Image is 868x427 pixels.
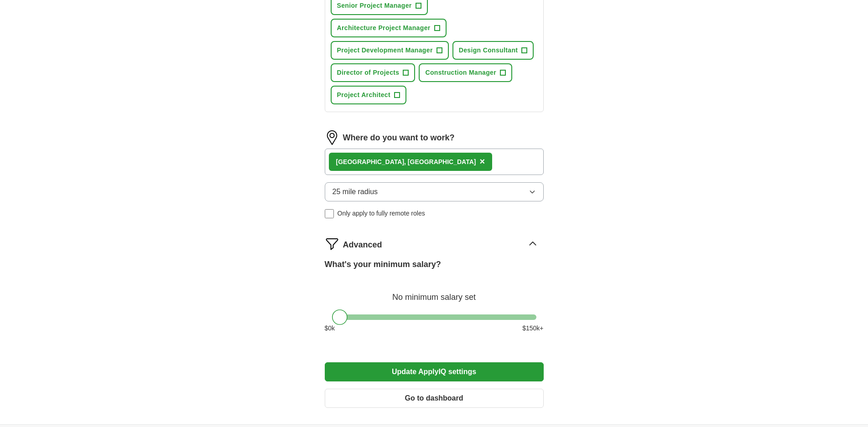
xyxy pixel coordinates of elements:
[325,258,441,271] label: What's your minimum salary?
[337,23,431,33] span: Architecture Project Manager
[479,155,485,169] button: ×
[325,209,334,218] input: Only apply to fully remote roles
[331,19,447,37] button: Architecture Project Manager
[479,156,485,166] span: ×
[325,324,335,333] span: $ 0 k
[337,46,433,55] span: Project Development Manager
[337,68,400,77] span: Director of Projects
[522,324,543,333] span: $ 150 k+
[337,1,412,10] span: Senior Project Manager
[333,186,378,197] span: 25 mile radius
[452,41,534,60] button: Design Consultant
[343,132,455,144] label: Where do you want to work?
[336,157,476,167] div: [GEOGRAPHIC_DATA], [GEOGRAPHIC_DATA]
[338,209,425,218] span: Only apply to fully remote roles
[325,182,544,201] button: 25 mile radius
[325,362,544,381] button: Update ApplyIQ settings
[331,41,449,60] button: Project Development Manager
[331,86,406,104] button: Project Architect
[325,130,339,145] img: location.png
[331,63,416,82] button: Director of Projects
[343,239,382,251] span: Advanced
[337,90,390,100] span: Project Architect
[325,282,544,304] div: No minimum salary set
[419,63,512,82] button: Construction Manager
[425,68,496,77] span: Construction Manager
[325,389,544,408] button: Go to dashboard
[459,46,518,55] span: Design Consultant
[325,237,339,251] img: filter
